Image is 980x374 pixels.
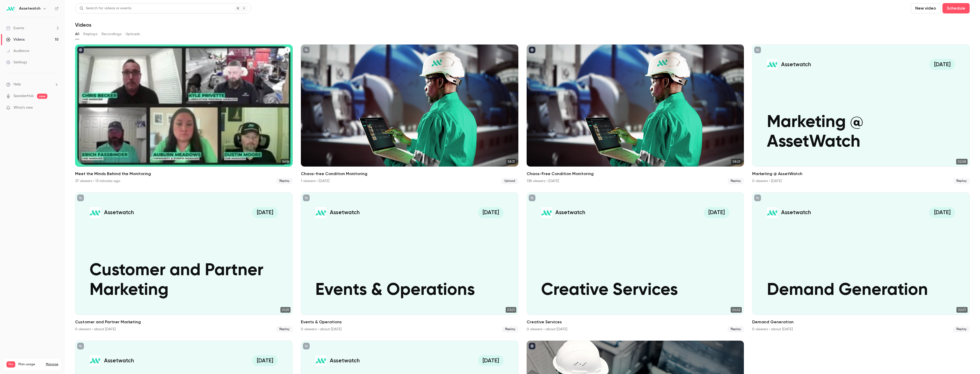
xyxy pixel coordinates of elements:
[46,362,58,366] a: Manage
[75,30,79,38] button: All
[527,319,744,325] h2: Creative Services
[506,159,516,164] span: 58:31
[754,47,761,53] button: unpublished
[529,343,535,349] button: published
[781,61,811,68] p: Assetwatch
[754,195,761,201] button: unpublished
[767,281,955,300] p: Demand Generation
[501,178,518,184] span: Upload
[252,207,278,218] span: [DATE]
[37,94,47,99] span: new
[75,171,293,177] h2: Meet the Minds Behind the Monitoring
[752,327,793,332] div: 0 viewers • about [DATE]
[527,192,744,332] a: Creative ServicesAssetwatch[DATE]Creative Services04:42Creative Services0 viewers • about [DATE]R...
[75,44,293,184] a: 56:16Meet the Minds Behind the Monitoring37 viewers • 13 minutes agoReplay
[303,195,310,201] button: unpublished
[75,22,91,28] h1: Videos
[75,327,116,332] div: 0 viewers • about [DATE]
[77,343,84,349] button: unpublished
[502,326,518,332] span: Replay
[90,207,100,218] img: Customer and Partner Marketing
[6,26,24,31] div: Events
[527,192,744,332] li: Creative Services
[6,4,15,13] img: Assetwatch
[6,48,29,54] div: Audience
[527,44,744,184] li: Chaos-Free Condition Monitoring
[6,60,27,65] div: Settings
[527,327,567,332] div: 0 viewers • about [DATE]
[280,307,291,313] span: 01:29
[704,207,729,218] span: [DATE]
[506,307,516,313] span: 03:01
[330,209,360,216] p: Assetwatch
[752,44,970,184] a: Marketing @ AssetWatchAssetwatch[DATE]Marketing @ AssetWatch02:08Marketing @ AssetWatch0 viewers ...
[79,6,131,11] div: Search for videos or events
[929,207,955,218] span: [DATE]
[13,105,33,110] span: What's new
[529,195,535,201] button: unpublished
[478,355,504,366] span: [DATE]
[101,30,121,38] button: Recordings
[301,171,518,177] h2: Chaos-free Condition Monitoring
[555,209,585,216] p: Assetwatch
[90,261,278,300] p: Customer and Partner Marketing
[752,192,970,332] li: Demand Generation
[330,357,360,364] p: Assetwatch
[90,355,100,366] img: AssetWatch & Kroger
[303,47,310,53] button: unpublished
[281,159,291,164] span: 56:16
[75,192,293,332] a: Customer and Partner MarketingAssetwatch[DATE]Customer and Partner Marketing01:29Customer and Par...
[77,47,84,53] button: published
[77,195,84,201] button: unpublished
[301,44,518,184] a: 58:31Chaos-free Condition Monitoring1 viewers • [DATE]Upload
[767,207,778,218] img: Demand Generation
[956,159,968,164] span: 02:08
[541,207,552,218] img: Creative Services
[911,3,940,13] button: New video
[6,361,15,368] span: Pro
[728,326,744,332] span: Replay
[75,319,293,325] h2: Customer and Partner Marketing
[752,44,970,184] li: Marketing @ AssetWatch
[478,207,504,218] span: [DATE]
[541,281,729,300] p: Creative Services
[104,357,134,364] p: Assetwatch
[781,209,811,216] p: Assetwatch
[728,178,744,184] span: Replay
[19,6,40,11] h6: Assetwatch
[126,30,140,38] button: Uploads
[18,362,43,366] span: Plan usage
[104,209,134,216] p: Assetwatch
[315,207,326,218] img: Events & Operations
[276,178,293,184] span: Replay
[315,355,326,366] img: AssetWatch & MDF Co-op
[6,37,25,42] div: Videos
[75,44,293,184] li: Meet the Minds Behind the Monitoring
[303,343,310,349] button: unpublished
[942,3,970,13] button: Schedule
[953,326,970,332] span: Replay
[6,82,59,87] li: help-dropdown-opener
[83,30,97,38] button: Replays
[301,327,342,332] div: 0 viewers • about [DATE]
[315,281,504,300] p: Events & Operations
[301,178,329,184] div: 1 viewers • [DATE]
[527,171,744,177] h2: Chaos-Free Condition Monitoring
[75,192,293,332] li: Customer and Partner Marketing
[75,178,120,184] div: 37 viewers • 13 minutes ago
[527,178,559,184] div: 138 viewers • [DATE]
[929,59,955,70] span: [DATE]
[752,171,970,177] h2: Marketing @ AssetWatch
[767,59,778,70] img: Marketing @ AssetWatch
[301,192,518,332] li: Events & Operations
[752,192,970,332] a: Demand GenerationAssetwatch[DATE]Demand Generation02:07Demand Generation0 viewers • about [DATE]R...
[252,355,278,366] span: [DATE]
[731,159,742,164] span: 58:23
[731,307,742,313] span: 04:42
[13,93,34,99] a: SpeakerHub
[956,307,968,313] span: 02:07
[301,319,518,325] h2: Events & Operations
[301,44,518,184] li: Chaos-free Condition Monitoring
[527,44,744,184] a: 58:23Chaos-Free Condition Monitoring138 viewers • [DATE]Replay
[301,192,518,332] a: Events & OperationsAssetwatch[DATE]Events & Operations03:01Events & Operations0 viewers • about [...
